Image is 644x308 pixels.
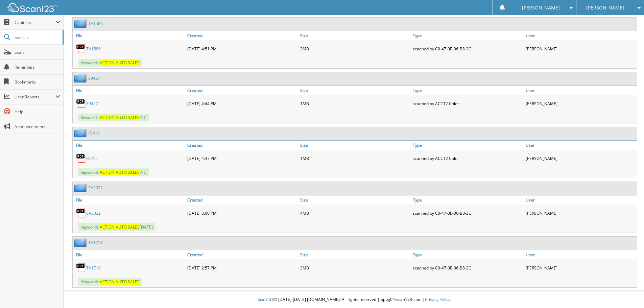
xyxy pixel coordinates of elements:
[128,279,140,285] span: SALES
[86,210,101,216] a: SA3332
[411,250,524,259] a: Type
[411,42,524,55] div: scanned by C0-47-0E-06-B8-3C
[186,206,299,220] div: [DATE] 3:00 PM
[128,169,140,175] span: SALES
[116,279,127,285] span: AUTO
[524,261,637,275] div: [PERSON_NAME]
[524,86,637,95] a: User
[78,59,142,67] span: Keywords:
[299,86,411,95] a: Size
[128,60,140,66] span: SALES
[299,261,411,275] div: 3MB
[524,250,637,259] a: User
[186,250,299,259] a: Created
[73,31,186,40] a: File
[116,224,127,230] span: AUTO
[86,46,101,52] a: TA1586
[116,115,127,120] span: AUTO
[74,19,88,28] img: folder2.png
[186,42,299,55] div: [DATE] 4:51 PM
[299,151,411,165] div: 1MB
[411,261,524,275] div: scanned by C0-47-0E-06-B8-3C
[88,21,103,26] a: TA1586
[524,141,637,150] a: User
[76,98,86,109] img: PDF.png
[73,250,186,259] a: File
[76,153,86,163] img: PDF.png
[186,97,299,110] div: [DATE] 4:44 PM
[524,31,637,40] a: User
[524,206,637,220] div: [PERSON_NAME]
[15,94,55,100] span: User Reports
[425,297,450,302] a: Privacy Policy
[186,195,299,205] a: Created
[15,109,60,115] span: Help
[86,101,98,106] a: E9427
[299,206,411,220] div: 4MB
[524,97,637,110] div: [PERSON_NAME]
[74,238,88,247] img: folder2.png
[100,115,115,120] span: ACTION
[73,141,186,150] a: File
[76,44,86,54] img: PDF.png
[74,74,88,82] img: folder2.png
[116,169,127,175] span: AUTO
[299,42,411,55] div: 3MB
[86,156,98,161] a: F0415
[76,208,86,218] img: PDF.png
[299,97,411,110] div: 1MB
[100,60,115,66] span: ACTION
[522,6,560,10] span: [PERSON_NAME]
[186,141,299,150] a: Created
[411,151,524,165] div: scanned by ACCT2 Color
[411,206,524,220] div: scanned by C0-47-0E-06-B8-3C
[15,79,60,85] span: Bookmarks
[78,168,149,176] span: Keywords: INC
[524,195,637,205] a: User
[15,49,60,55] span: Scan
[73,86,186,95] a: File
[7,3,57,12] img: scan123-logo-white.svg
[88,130,100,136] a: F0415
[15,64,60,70] span: Reminders
[100,279,115,285] span: ACTION
[78,114,149,121] span: Keywords: INC
[100,224,115,230] span: ACTION
[74,129,88,137] img: folder2.png
[524,42,637,55] div: [PERSON_NAME]
[15,34,59,40] span: Search
[299,141,411,150] a: Size
[299,250,411,259] a: Size
[73,195,186,205] a: File
[128,224,140,230] span: SALES
[88,185,103,191] a: SA3332
[411,195,524,205] a: Type
[258,297,274,302] span: Scan123
[411,97,524,110] div: scanned by ACCT2 Color
[186,151,299,165] div: [DATE] 4:47 PM
[411,86,524,95] a: Type
[411,31,524,40] a: Type
[610,276,644,308] iframe: Chat Widget
[64,291,644,308] div: © [DATE]-[DATE] [DOMAIN_NAME]. All rights reserved | appg04-scan123-com |
[100,169,115,175] span: ACTION
[116,60,127,66] span: AUTO
[78,278,142,286] span: Keywords:
[74,184,88,192] img: folder2.png
[88,240,103,245] a: TA1718
[299,31,411,40] a: Size
[15,124,60,129] span: Announcements
[411,141,524,150] a: Type
[76,263,86,273] img: PDF.png
[586,6,624,10] span: [PERSON_NAME]
[78,223,156,231] span: Keywords: [DATE]
[186,31,299,40] a: Created
[186,261,299,275] div: [DATE] 2:57 PM
[15,20,55,25] span: Cabinets
[86,265,101,271] a: TA1718
[88,75,100,81] a: E9427
[524,151,637,165] div: [PERSON_NAME]
[186,86,299,95] a: Created
[299,195,411,205] a: Size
